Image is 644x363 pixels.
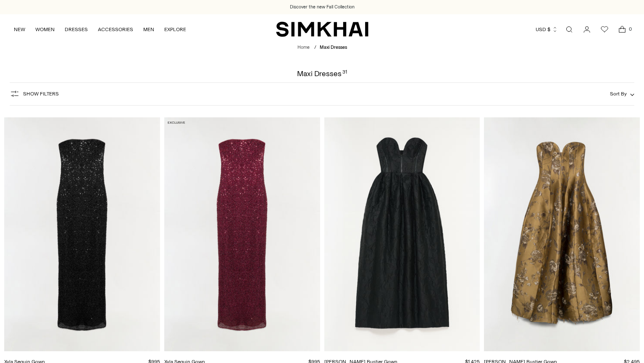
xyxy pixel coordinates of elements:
span: Sort By [610,91,627,97]
a: NEW [14,20,25,39]
a: Xyla Sequin Gown [4,117,160,351]
button: Show Filters [10,87,59,101]
a: Discover the new Fall Collection [290,4,355,11]
button: USD $ [536,20,558,39]
a: EXPLORE [164,20,186,39]
span: Maxi Dresses [320,45,347,50]
a: Go to the account page [578,21,595,38]
a: Wishlist [596,21,613,38]
a: ACCESSORIES [98,20,133,39]
span: Show Filters [23,91,59,97]
a: Open search modal [561,21,578,38]
a: Adeena Jacquard Bustier Gown [324,117,480,351]
a: Open cart modal [614,21,631,38]
a: Elaria Jacquard Bustier Gown [484,117,640,351]
a: WOMEN [35,20,55,39]
span: 0 [626,25,634,33]
h1: Maxi Dresses [297,70,347,77]
a: SIMKHAI [276,21,368,37]
a: DRESSES [65,20,88,39]
div: / [314,44,316,51]
a: MEN [143,20,154,39]
div: 31 [342,70,347,77]
button: Sort By [610,89,634,98]
nav: breadcrumbs [297,44,347,51]
a: Home [297,45,310,50]
a: Xyla Sequin Gown [164,117,320,351]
